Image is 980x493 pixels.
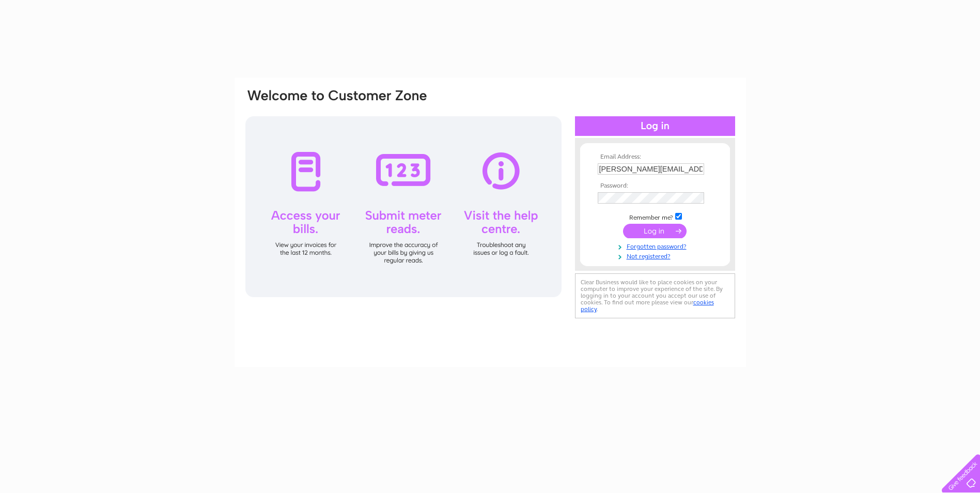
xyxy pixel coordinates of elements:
[598,241,715,251] a: Forgotten password?
[581,299,714,313] a: cookies policy
[595,211,715,222] td: Remember me?
[623,224,687,238] input: Submit
[598,251,715,260] a: Not registered?
[595,153,715,161] th: Email Address:
[575,273,735,318] div: Clear Business would like to place cookies on your computer to improve your experience of the sit...
[595,182,715,190] th: Password:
